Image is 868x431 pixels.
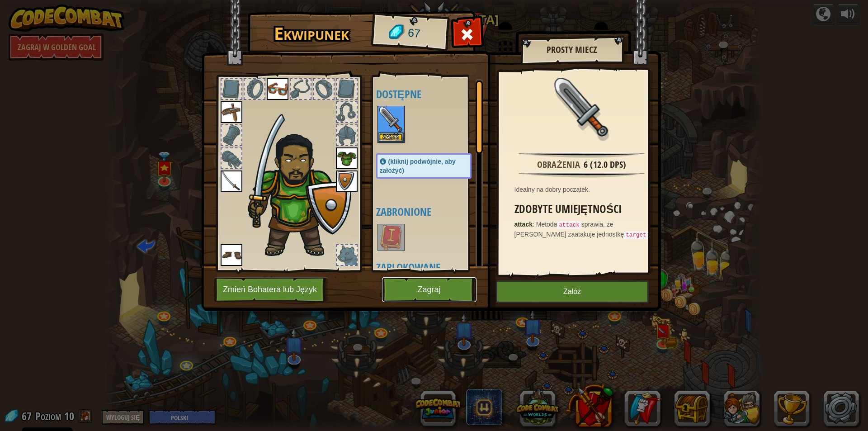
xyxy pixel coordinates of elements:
span: (kliknij podwójnie, aby założyć) [380,158,456,174]
span: 67 [407,25,421,42]
img: portrait.png [267,78,288,100]
button: Zagraj [382,277,476,302]
h3: Zdobyte umiejętności [514,203,654,215]
div: 6 (12.0 DPS) [584,158,626,171]
img: portrait.png [378,225,404,250]
img: hr.png [519,152,644,158]
img: portrait.png [221,101,242,123]
img: portrait.png [336,171,358,192]
code: target [624,231,648,239]
h4: Dostępne [376,88,490,100]
h1: Ekwipunek [254,24,369,43]
h4: Zabronione [376,206,490,218]
span: Metoda sprawia, że [PERSON_NAME] zaatakuje jednostkę . [514,221,650,238]
button: Zmień Bohatera lub Język [214,277,329,302]
div: Idealny na dobry początek. [514,185,654,194]
h2: Prosty Miecz [529,45,614,55]
strong: attack [514,221,533,228]
img: portrait.png [552,78,611,137]
img: male.png [243,127,354,259]
img: portrait.png [336,147,358,169]
img: portrait.png [378,107,404,132]
img: portrait.png [221,171,242,192]
button: Załóż [496,280,649,303]
h4: Zablokowane [376,261,490,273]
img: portrait.png [221,244,242,266]
img: hr.png [519,172,644,178]
code: attack [557,221,581,229]
div: Obrażenia [537,158,580,171]
span: : [533,221,536,228]
button: Załóż [378,133,404,142]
